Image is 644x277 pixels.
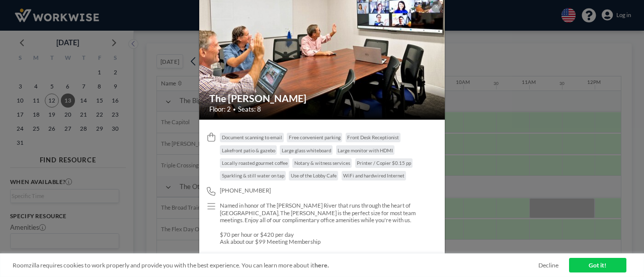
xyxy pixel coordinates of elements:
span: Floor: 2 [209,105,231,113]
p: Ask about our $99 Meeting Membership [220,238,428,245]
h2: The [PERSON_NAME] [209,93,436,105]
span: Sparkling & still water on tap [222,172,284,178]
span: Document scanning to email [222,134,282,140]
span: Notary & witness services [294,160,350,166]
p: $70 per hour or $420 per day [220,231,428,238]
span: Large monitor with HDMI [338,147,393,153]
span: Printer / Copier $0.15 pp [357,160,411,166]
span: Use of the Lobby Cafe [291,172,337,178]
span: Large glass whiteboard [282,147,331,153]
span: Roomzilla requires cookies to work properly and provide you with the best experience. You can lea... [13,261,538,269]
a: Decline [538,261,558,269]
a: here. [314,261,329,269]
span: Lakefront patio & gazebo [222,147,275,153]
span: • [233,106,236,112]
p: Named in honor of The [PERSON_NAME] River that runs through the heart of [GEOGRAPHIC_DATA], The [... [220,202,428,224]
span: Locally roasted gourmet coffee [222,160,288,166]
span: Front Desk Receptionist [347,134,399,140]
span: Free convenient parking [289,134,341,140]
span: Seats: 8 [238,105,261,113]
span: [PHONE_NUMBER] [220,187,271,194]
a: Got it! [569,258,626,272]
span: WiFi and hardwired Internet [343,172,405,178]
